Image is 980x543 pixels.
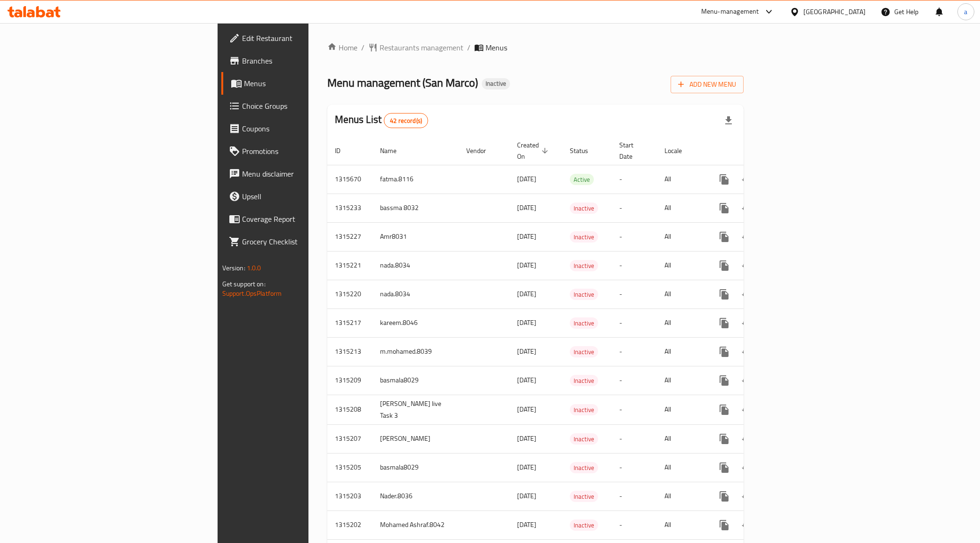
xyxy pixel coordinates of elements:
td: All [657,165,705,194]
td: - [612,251,657,280]
span: Inactive [570,203,598,214]
td: nada.8034 [373,280,459,308]
button: more [713,340,736,363]
button: Change Status [736,168,758,191]
td: m.mohamed.8039 [373,337,459,366]
span: Inactive [570,260,598,271]
span: Get support on: [222,278,266,290]
span: [DATE] [517,461,536,473]
span: Inactive [570,462,598,473]
span: Start Date [619,139,646,162]
button: more [713,197,736,219]
span: a [964,7,967,17]
td: - [612,366,657,395]
span: Inactive [482,80,510,88]
a: Grocery Checklist [221,230,381,253]
button: Change Status [736,428,758,450]
span: ID [335,145,353,156]
td: - [612,453,657,482]
span: Upsell [242,191,374,202]
button: Change Status [736,456,758,479]
span: Vendor [466,145,498,156]
button: Add New Menu [671,76,744,93]
button: Change Status [736,283,758,306]
div: Export file [717,109,740,132]
span: Status [570,145,600,156]
button: more [713,456,736,479]
span: [DATE] [517,490,536,502]
td: Nader.8036 [373,482,459,511]
span: Inactive [570,434,598,445]
button: more [713,428,736,450]
span: [DATE] [517,374,536,386]
a: Coupons [221,117,381,140]
span: Inactive [570,375,598,386]
button: more [713,485,736,508]
a: Restaurants management [368,42,463,53]
span: Inactive [570,289,598,300]
td: basmala8029 [373,366,459,395]
td: All [657,251,705,280]
span: Inactive [570,232,598,243]
div: Inactive [570,203,598,214]
div: Inactive [570,491,598,502]
td: - [612,395,657,424]
td: - [612,280,657,308]
div: Inactive [570,519,598,531]
span: Choice Groups [242,100,374,112]
td: All [657,511,705,539]
span: Promotions [242,146,374,157]
span: Inactive [570,491,598,502]
span: Created On [517,139,551,162]
div: Menu-management [701,6,759,17]
button: Change Status [736,254,758,277]
td: All [657,194,705,222]
td: basmala8029 [373,453,459,482]
button: more [713,254,736,277]
td: All [657,308,705,337]
a: Menu disclaimer [221,162,381,185]
span: Branches [242,55,374,66]
a: Upsell [221,185,381,208]
button: more [713,168,736,191]
td: - [612,165,657,194]
a: Support.OpsPlatform [222,287,282,300]
td: kareem.8046 [373,308,459,337]
span: Menus [244,78,374,89]
span: Grocery Checklist [242,236,374,247]
span: [DATE] [517,230,536,243]
div: Total records count [384,113,428,128]
button: Change Status [736,398,758,421]
span: Add New Menu [678,79,736,90]
span: [DATE] [517,519,536,531]
button: more [713,398,736,421]
td: [PERSON_NAME] [373,424,459,453]
div: Inactive [570,317,598,329]
span: [DATE] [517,403,536,415]
button: Change Status [736,340,758,363]
li: / [467,42,470,53]
div: Inactive [570,346,598,357]
span: [DATE] [517,432,536,445]
span: Inactive [570,405,598,415]
button: Change Status [736,312,758,334]
button: Change Status [736,226,758,248]
td: All [657,280,705,308]
th: Actions [705,137,811,165]
span: Locale [664,145,694,156]
div: [GEOGRAPHIC_DATA] [803,7,866,17]
button: more [713,514,736,536]
td: - [612,194,657,222]
div: Active [570,174,594,185]
a: Branches [221,49,381,72]
span: Name [380,145,409,156]
td: - [612,308,657,337]
span: Edit Restaurant [242,32,374,44]
td: All [657,453,705,482]
h2: Menus List [335,113,428,128]
div: Inactive [482,78,510,89]
button: Change Status [736,197,758,219]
